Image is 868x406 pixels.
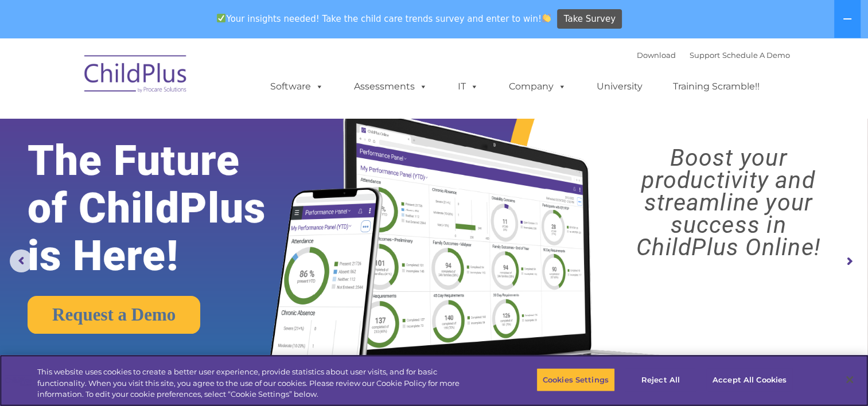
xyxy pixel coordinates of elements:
a: IT [446,75,490,98]
a: Take Survey [557,9,622,29]
span: Take Survey [564,9,616,29]
rs-layer: Boost your productivity and streamline your success in ChildPlus Online! [600,147,857,259]
img: ✅ [217,14,225,22]
a: Assessments [342,75,439,98]
a: Software [259,75,335,98]
a: Company [497,75,578,98]
button: Accept All Cookies [706,368,793,392]
span: Your insights needed! Take the child care trends survey and enter to win! [212,7,556,30]
button: Cookies Settings [536,368,615,392]
rs-layer: The Future of ChildPlus is Here! [28,137,305,280]
button: Close [837,367,862,392]
a: Request a Demo [28,296,200,334]
span: Phone number [159,123,208,131]
img: 👏 [542,14,551,22]
a: Schedule A Demo [722,50,790,60]
span: Last name [159,76,194,84]
img: ChildPlus by Procare Solutions [79,47,193,104]
button: Reject All [625,368,696,392]
div: This website uses cookies to create a better user experience, provide statistics about user visit... [37,366,477,400]
a: Download [637,50,676,60]
a: University [585,75,654,98]
a: Support [690,50,720,60]
a: Training Scramble!! [661,75,771,98]
font: | [637,50,790,60]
